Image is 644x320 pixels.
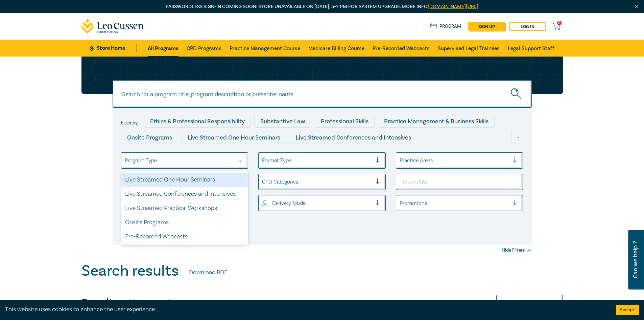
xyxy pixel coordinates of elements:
div: Ethics & Professional Responsibility [144,115,251,128]
div: Live Streamed Conferences and Intensives [121,187,248,201]
div: Onsite Programs [121,215,248,230]
input: select [125,157,126,164]
input: select [400,157,401,164]
div: Practice Management & Business Skills [378,115,495,128]
div: Live Streamed One Hour Seminars [182,131,286,144]
div: Pre-Recorded Webcasts [232,147,309,160]
div: Pre-Recorded Webcasts [121,230,248,244]
a: Practice Management Course [230,40,300,57]
div: Live Streamed One Hour Seminars [121,173,248,187]
a: Store Home [90,44,137,52]
label: Calendar view [177,299,213,307]
label: List view [139,299,161,307]
a: sign up [468,22,505,31]
span: Can we help ? [632,234,639,285]
a: Download PDF [189,268,227,277]
input: select [262,199,263,207]
input: Search for a program title, program description or presenter name [113,80,532,108]
a: All Programs [148,40,178,57]
div: Substantive Law [254,115,311,128]
div: Hide Filters [502,247,532,254]
div: Live Streamed Conferences and Intensives [290,131,417,144]
a: [DOMAIN_NAME][URL] [428,3,478,10]
input: From Date [396,174,523,190]
div: 10 CPD Point Packages [313,147,387,160]
a: Supervised Legal Trainees [438,40,500,57]
img: Close [634,4,640,9]
button: Accept cookies [616,305,639,315]
h4: Results [81,296,119,310]
a: Program [430,23,461,30]
a: Log in [509,22,546,31]
span: 0 [557,21,562,25]
input: select [262,157,263,164]
a: CPD Programs [187,40,221,57]
div: ... [511,131,523,144]
div: This website uses cookies to enhance the user experience. [5,305,606,314]
label: Filter by: [121,120,139,126]
div: Live Streamed Practical Workshops [121,147,228,160]
input: select [262,178,263,186]
p: Passwordless sign-in coming soon! Store unavailable on [DATE], 5–7 PM for system upgrade. More info [81,3,563,10]
div: Professional Skills [315,115,375,128]
div: Onsite Programs [121,131,178,144]
input: select [400,199,401,207]
a: Medicare Billing Course [308,40,364,57]
h1: Search results [81,262,179,280]
a: Pre-Recorded Webcasts [373,40,430,57]
div: Live Streamed Practical Workshops [121,201,248,215]
a: Legal Support Staff [508,40,554,57]
div: National Programs [390,147,452,160]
